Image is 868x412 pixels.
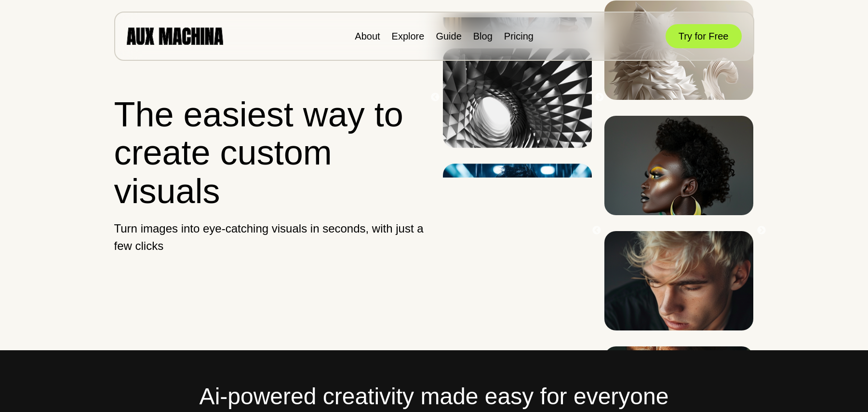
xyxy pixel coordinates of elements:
img: Image [604,116,753,215]
img: Image [443,48,592,148]
button: Next [595,93,604,102]
a: About [355,31,380,41]
p: Turn images into eye-catching visuals in seconds, with just a few clicks [114,220,426,255]
button: Next [757,226,766,235]
button: Previous [592,226,601,235]
a: Explore [392,31,425,41]
h1: The easiest way to create custom visuals [114,96,426,210]
button: Previous [430,93,440,102]
a: Pricing [504,31,534,41]
img: AUX MACHINA [127,27,223,44]
img: Image [604,231,753,330]
a: Blog [473,31,493,41]
img: Image [443,164,592,263]
button: Try for Free [666,24,742,48]
a: Guide [436,31,461,41]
